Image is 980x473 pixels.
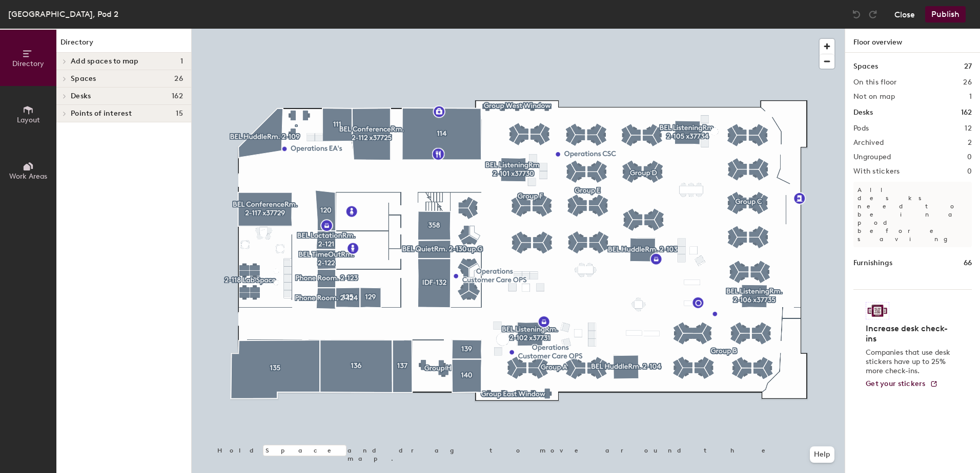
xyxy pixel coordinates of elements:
[853,139,884,147] h2: Archived
[853,124,869,133] h2: Pods
[12,59,44,68] span: Directory
[853,61,878,72] h1: Spaces
[853,93,895,101] h2: Not on map
[71,110,132,118] span: Points of interest
[174,75,183,83] span: 26
[968,139,972,147] h2: 2
[8,8,118,20] div: [GEOGRAPHIC_DATA], Pod 2
[853,107,873,118] h1: Desks
[894,6,915,23] button: Close
[866,379,926,388] span: Get your stickers
[172,92,183,100] span: 162
[853,257,892,269] h1: Furnishings
[17,116,40,124] span: Layout
[866,380,938,389] a: Get your stickers
[71,57,139,66] span: Add spaces to map
[925,6,966,23] button: Publish
[964,61,972,72] h1: 27
[176,110,183,118] span: 15
[964,257,972,269] h1: 66
[853,153,891,161] h2: Ungrouped
[845,29,980,53] h1: Floor overview
[851,9,862,19] img: Undo
[71,75,96,83] span: Spaces
[965,124,972,133] h2: 12
[967,153,972,161] h2: 0
[866,302,889,319] img: Sticker logo
[961,107,972,118] h1: 162
[810,446,834,463] button: Help
[853,78,897,87] h2: On this floor
[853,167,900,176] h2: With stickers
[56,37,191,53] h1: Directory
[180,57,183,66] span: 1
[868,9,878,19] img: Redo
[866,324,953,344] h4: Increase desk check-ins
[969,93,972,101] h2: 1
[71,92,91,100] span: Desks
[963,78,972,87] h2: 26
[9,172,47,181] span: Work Areas
[967,167,972,176] h2: 0
[853,182,972,247] p: All desks need to be in a pod before saving
[866,348,953,376] p: Companies that use desk stickers have up to 25% more check-ins.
